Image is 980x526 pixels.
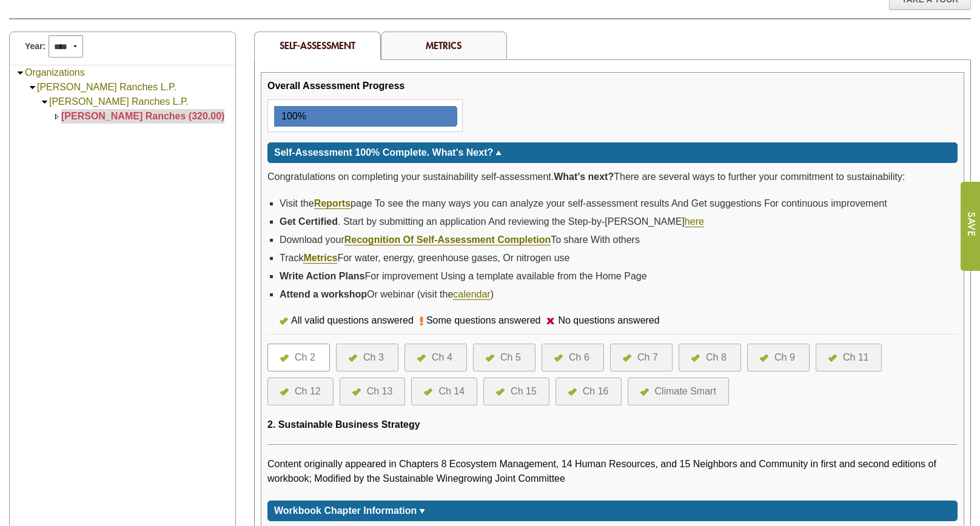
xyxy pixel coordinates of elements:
div: Ch 13 [367,384,393,399]
img: icon-all-questions-answered.png [280,318,288,325]
img: Collapse S. Oberti Ranches L.P. [28,83,37,92]
li: Track For water, energy, greenhouse gases, Or nitrogen use [280,249,958,267]
a: Metrics [303,253,337,264]
strong: Recognition Of Self-Assessment Completion [344,235,551,245]
a: Ch 7 [623,350,660,365]
img: icon-all-questions-answered.png [691,355,700,362]
img: icon-all-questions-answered.png [349,355,357,362]
img: icon-all-questions-answered.png [640,388,649,396]
img: icon-no-questions-answered.png [546,318,555,324]
div: Ch 5 [500,350,521,365]
img: icon-all-questions-answered.png [554,355,563,362]
span: Content originally appeared in Chapters 8 Ecosystem Management, 14 Human Resources, and 15 Neighb... [267,459,936,484]
div: Overall Assessment Progress [267,79,404,93]
div: Ch 3 [363,350,384,365]
li: Download your To share With others [280,231,958,249]
a: Ch 3 [349,350,386,365]
div: Ch 9 [774,350,795,365]
span: 2. Sustainable Business Strategy [267,419,420,430]
a: Ch 14 [424,384,465,399]
div: Some questions answered [423,313,547,328]
span: Self-Assessment [280,39,355,52]
a: Organizations [25,67,85,78]
div: Ch 12 [295,384,321,399]
li: . Start by submitting an application And reviewing the Step-by-[PERSON_NAME] [280,213,958,231]
img: icon-all-questions-answered.png [496,388,505,396]
div: Climate Smart [655,384,716,399]
li: For improvement Using a template available from the Home Page [280,267,958,285]
a: [PERSON_NAME] Ranches L.P. [49,96,189,107]
a: calendar [453,289,490,300]
img: icon-all-questions-answered.png [417,355,426,362]
img: sort_arrow_down.gif [419,509,425,513]
div: Ch 11 [843,350,869,365]
span: Year: [25,40,45,53]
img: icon-all-questions-answered.png [568,388,577,396]
strong: Write Action Plans [280,271,364,281]
img: icon-all-questions-answered.png [424,388,432,396]
div: Ch 16 [583,384,609,399]
a: Ch 8 [691,350,728,365]
li: Visit the page To see the many ways you can analyze your self-assessment results And Get suggesti... [280,195,958,213]
a: Ch 13 [352,384,393,399]
a: Metrics [426,39,461,52]
img: Collapse S. Oberti Ranches L.P. [40,98,49,107]
a: Recognition Of Self-Assessment Completion [344,235,551,245]
a: Ch 4 [417,350,454,365]
img: icon-some-questions-answered.png [420,316,423,326]
img: icon-all-questions-answered.png [280,388,289,396]
strong: Attend a workshop [280,289,367,299]
a: here [685,216,704,227]
div: Ch 6 [569,350,589,365]
div: Ch 8 [706,350,727,365]
img: icon-all-questions-answered.png [280,355,289,362]
strong: What’s next? [554,171,614,182]
div: Click for more or less content [267,142,958,163]
span: Workbook Chapter Information [274,505,417,516]
div: 100% [275,107,306,125]
img: icon-all-questions-answered.png [486,355,494,362]
p: Congratulations on completing your sustainability self-assessment. There are several ways to furt... [267,169,958,185]
div: Ch 14 [438,384,465,399]
a: Ch 9 [760,350,797,365]
div: All valid questions answered [288,313,420,328]
li: Or webinar (visit the ) [280,285,958,304]
img: icon-all-questions-answered.png [760,355,768,362]
div: Click for more or less content [267,501,958,521]
a: Ch 16 [568,384,609,399]
img: icon-all-questions-answered.png [828,355,837,362]
strong: Get Certified [280,216,338,227]
img: sort_arrow_up.gif [495,151,502,155]
img: icon-all-questions-answered.png [623,355,631,362]
a: Ch 12 [280,384,321,399]
a: Ch 6 [554,350,591,365]
img: icon-all-questions-answered.png [352,388,361,396]
a: Ch 15 [496,384,537,399]
div: Ch 15 [511,384,537,399]
input: Submit [960,182,980,271]
div: Ch 2 [295,350,315,365]
a: Ch 11 [828,350,869,365]
a: Reports [314,198,351,209]
span: Self-Assessment 100% Complete. What's Next? [274,147,493,158]
a: [PERSON_NAME] Ranches (320.00) [61,111,224,121]
a: [PERSON_NAME] Ranches L.P. [37,82,176,92]
a: Climate Smart [640,384,716,399]
div: Ch 7 [637,350,658,365]
div: Ch 4 [432,350,452,365]
img: Collapse Organizations [16,68,25,78]
a: Ch 5 [486,350,523,365]
div: No questions answered [555,313,665,328]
